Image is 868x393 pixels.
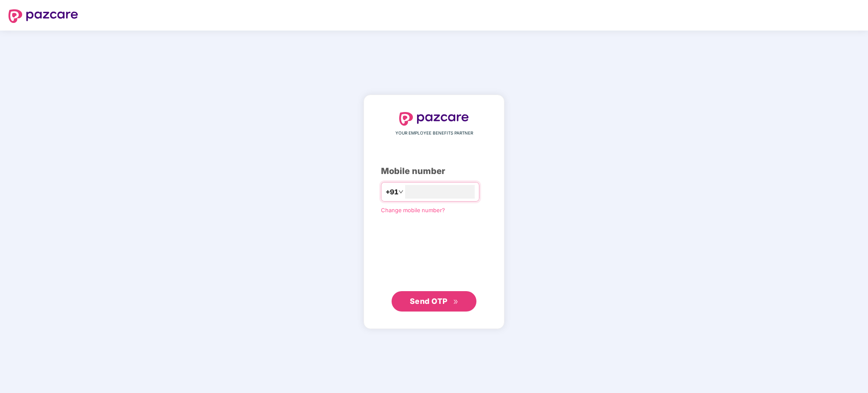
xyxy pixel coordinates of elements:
[8,9,78,23] img: logo
[453,299,459,305] span: double-right
[381,207,445,213] a: Change mobile number?
[386,187,398,197] span: +91
[392,291,476,312] button: Send OTPdouble-right
[381,165,487,178] div: Mobile number
[398,189,403,194] span: down
[410,297,448,306] span: Send OTP
[399,112,469,126] img: logo
[395,130,473,137] span: YOUR EMPLOYEE BENEFITS PARTNER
